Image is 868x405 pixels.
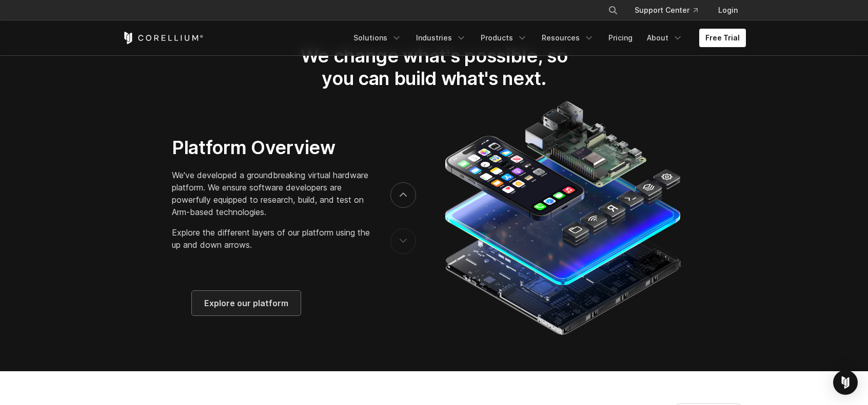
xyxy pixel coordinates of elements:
[192,291,301,315] a: Explore our platform
[536,29,600,47] a: Resources
[410,29,472,47] a: Industries
[390,228,416,254] button: previous
[283,45,585,90] h2: We change what's possible, so you can build what's next.
[710,1,746,19] a: Login
[626,1,706,19] a: Support Center
[475,29,534,47] a: Products
[172,169,370,218] p: We've developed a groundbreaking virtual hardware platform. We ensure software developers are pow...
[641,29,689,47] a: About
[122,32,204,44] a: Corellium Home
[347,29,746,47] div: Navigation Menu
[390,182,416,208] button: next
[604,1,622,19] button: Search
[347,29,408,47] a: Solutions
[833,370,858,395] div: Open Intercom Messenger
[596,1,746,19] div: Navigation Menu
[172,226,370,251] p: Explore the different layers of our platform using the up and down arrows.
[172,136,370,159] h3: Platform Overview
[204,297,288,309] span: Explore our platform
[602,29,639,47] a: Pricing
[440,98,684,338] img: Corellium_Platform_RPI_Full_470
[699,29,746,47] a: Free Trial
